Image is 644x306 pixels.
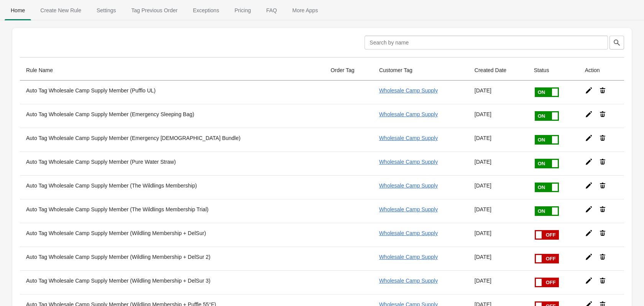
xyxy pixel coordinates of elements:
[468,128,528,151] td: [DATE]
[379,159,438,165] a: Wholesale Camp Supply
[20,81,325,104] th: Auto Tag Wholesale Camp Supply Member (Pufflo UL)
[33,0,89,20] button: Create_New_Rule
[187,3,225,17] span: Exceptions
[379,230,438,236] a: Wholesale Camp Supply
[468,81,528,104] td: [DATE]
[468,247,528,270] td: [DATE]
[20,151,325,175] th: Auto Tag Wholesale Camp Supply Member (Pure Water Straw)
[286,3,324,17] span: More Apps
[20,199,325,223] th: Auto Tag Wholesale Camp Supply Member (The Wildlings Membership Trial)
[379,183,438,189] a: Wholesale Camp Supply
[34,3,87,17] span: Create New Rule
[468,151,528,175] td: [DATE]
[20,104,325,128] th: Auto Tag Wholesale Camp Supply Member (Emergency Sleeping Bag)
[325,60,373,81] th: Order Tag
[20,223,325,247] th: Auto Tag Wholesale Camp Supply Member (Wildling Membership + DelSur)
[260,3,283,17] span: FAQ
[379,278,438,284] a: Wholesale Camp Supply
[20,60,325,81] th: Rule Name
[365,36,608,49] input: Search by name
[373,60,468,81] th: Customer Tag
[89,0,124,20] button: Settings
[468,270,528,294] td: [DATE]
[579,60,624,81] th: Action
[468,223,528,247] td: [DATE]
[3,0,33,20] button: Home
[468,199,528,223] td: [DATE]
[379,206,438,212] a: Wholesale Camp Supply
[468,60,528,81] th: Created Date
[20,175,325,199] th: Auto Tag Wholesale Camp Supply Member (The Wildlings Membership)
[468,104,528,128] td: [DATE]
[90,3,122,17] span: Settings
[528,60,579,81] th: Status
[20,128,325,151] th: Auto Tag Wholesale Camp Supply Member (Emergency [DEMOGRAPHIC_DATA] Bundle)
[379,135,438,141] a: Wholesale Camp Supply
[5,3,31,17] span: Home
[379,87,438,94] a: Wholesale Camp Supply
[379,254,438,260] a: Wholesale Camp Supply
[379,111,438,117] a: Wholesale Camp Supply
[125,3,184,17] span: Tag Previous Order
[20,247,325,270] th: Auto Tag Wholesale Camp Supply Member (Wildling Membership + DelSur 2)
[20,270,325,294] th: Auto Tag Wholesale Camp Supply Member (Wildling Membership + DelSur 3)
[228,3,257,17] span: Pricing
[468,175,528,199] td: [DATE]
